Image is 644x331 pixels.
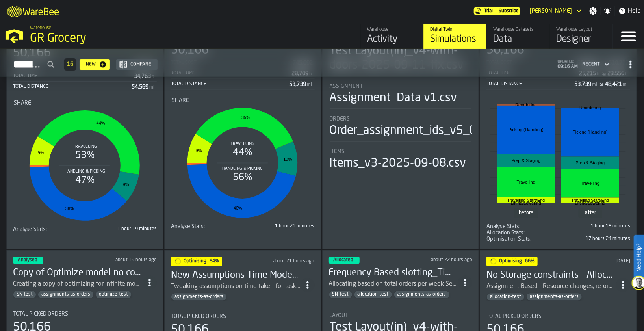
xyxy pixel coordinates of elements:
div: Stat Value [132,84,148,90]
div: stat-Items [330,149,472,171]
span: mi [592,82,597,88]
div: status-3 2 [329,257,360,264]
span: Optimising [184,259,206,264]
div: Tweaking assumptions on time taken for tasks Assignment Based - Resource changes, re-ordering tim... [171,282,301,292]
div: stat-Analyse Stats: [171,224,315,230]
div: Stat Value [290,82,306,88]
span: Total Picked Orders [171,314,226,320]
h3: Frequency Based slotting_Time model update 4.5M Assignment Test [DATE] [329,267,458,280]
span: Analyse Stats: [13,226,47,232]
div: Title [14,100,156,106]
section: card-SimulationDashboardCard-optimised [486,28,630,243]
div: Activity [367,33,417,46]
span: assignments-as-orders [394,292,449,298]
div: ButtonLoadMore-Load More-Prev-First-Last [61,58,80,71]
div: Title [171,224,241,230]
span: Share [172,98,189,104]
div: Title [486,236,557,243]
div: Total Distance [171,82,290,87]
div: Title [486,314,630,320]
div: Allocating based on total orders per week Setting up new speed assumptions Assignment Based - Res... [329,280,458,289]
div: Creating a copy of optimizing for infinite moves and any locations (aka no hard breaks etc) with ... [13,280,143,289]
span: 84% [210,259,219,264]
span: Subscribe [499,8,519,14]
span: 09:16 AM [558,64,578,70]
div: Title [330,149,472,155]
div: Warehouse Layout [556,27,606,32]
div: Warehouse Datasets [493,27,543,32]
div: Digital Twin [430,27,480,32]
label: button-toggle-Help [615,6,644,16]
a: link-to-/wh/i/e451d98b-95f6-4604-91ff-c80219f9c36d/data [486,24,549,49]
label: Need Help? [635,236,643,280]
span: assignments-as-orders [38,292,93,298]
div: Copy of Optimize model no constraints 2025-09-1 [13,267,143,280]
div: stat-Optimisation Stats: [486,236,630,243]
span: 66% [525,259,535,264]
div: New [83,62,99,67]
div: Order_assignment_ids_v5_09092025 [330,124,526,138]
span: optimize-test [96,292,131,298]
span: mi [307,82,312,88]
span: mi [149,85,154,90]
div: Title [13,311,157,318]
a: link-to-/wh/i/e451d98b-95f6-4604-91ff-c80219f9c36d/pricing/ [474,7,520,15]
h3: Copy of Optimize model no constraints [DATE] [13,267,143,280]
span: Layout [330,313,349,319]
div: Updated: 9/17/2025, 2:06:20 PM Created: 9/17/2025, 2:05:35 PM [101,258,157,263]
span: Help [628,6,641,16]
span: Analysed [18,258,37,263]
div: Compare [127,62,154,67]
div: Title [13,226,83,232]
div: Title [486,224,557,230]
text: after [585,210,596,216]
div: Title [330,313,472,319]
div: Title [330,84,472,90]
div: Frequency Based slotting_Time model update 4.5M Assignment Test 2025-09-1 [329,267,458,280]
div: Assignment Based - Resource changes, re-ordering time assumption changes [486,282,616,292]
span: Analyse Stats: [486,224,520,230]
div: Items_v3-2025-09-08.csv [330,157,466,171]
div: Assignment_Data v1.csv [330,91,457,106]
span: Allocated [334,258,353,263]
span: Assignment [330,84,363,90]
text: before [519,210,534,216]
div: DropdownMenuValue-4 [583,62,600,67]
span: Orders [330,116,350,123]
div: GR Grocery [30,32,243,46]
div: No Storage constraints - Allocation by ABC - 4.5M Assignment Test 2025-09-1 [486,270,616,282]
button: button-Compare [116,59,158,70]
a: link-to-/wh/i/e451d98b-95f6-4604-91ff-c80219f9c36d/designer [549,24,612,49]
div: Designer [556,33,606,46]
div: status-3 2 [13,257,43,264]
span: assignments-as-orders [527,294,582,300]
a: link-to-/wh/i/e451d98b-95f6-4604-91ff-c80219f9c36d/feed/ [360,24,423,49]
span: SN-test [329,292,352,298]
div: DropdownMenuValue-4 [579,60,611,69]
div: Stat Value [605,82,622,88]
div: stat-Orders [330,116,472,142]
span: allocation-test [487,294,524,300]
label: button-toggle-Settings [586,7,600,15]
span: Optimising [499,259,522,264]
span: allocation-test [354,292,392,298]
div: Warehouse [367,27,417,32]
div: 1 hour 19 minutes [86,226,156,232]
div: Title [486,230,557,236]
div: DropdownMenuValue-Sandhya Gopakumar [530,8,572,14]
div: Title [172,98,314,104]
div: status-1 2 [486,257,538,266]
div: Total Distance [13,84,132,89]
span: Total Picked Orders [13,311,68,318]
span: Items [330,149,345,155]
span: SN test [13,292,36,298]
